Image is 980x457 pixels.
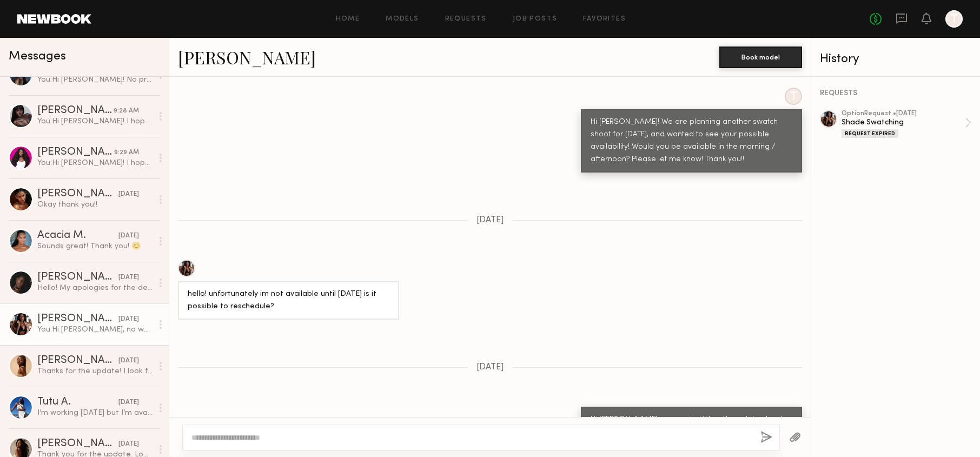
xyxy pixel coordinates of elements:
span: Messages [9,50,66,63]
div: Okay thank you!! [37,200,153,210]
a: Favorites [583,16,626,23]
div: Hi [PERSON_NAME], no worries! We will reach back out for the next one. [591,414,792,439]
button: Book model [719,47,802,68]
div: [PERSON_NAME] [37,314,118,324]
a: optionRequest •[DATE]Shade SwatchingRequest Expired [842,110,971,138]
div: I’m working [DATE] but I’m available [DATE] ☺️ [37,408,153,418]
div: Acacia M. [37,230,118,241]
div: 9:29 AM [114,148,139,158]
div: [PERSON_NAME] [37,105,114,116]
div: [DATE] [118,356,139,366]
div: Shade Swatching [842,117,965,128]
div: [DATE] [118,231,139,241]
div: [PERSON_NAME] [37,147,114,158]
div: [PERSON_NAME] [37,272,118,283]
div: Tutu A. [37,397,118,408]
div: Thanks for the update! I look forward to hearing from you again 😊 [37,366,153,376]
a: T [945,10,963,28]
div: REQUESTS [820,90,971,97]
div: [PERSON_NAME] [37,189,118,200]
div: Hello! My apologies for the delayed response. Unfortunately I was available [DATE] and completely... [37,283,153,293]
div: [DATE] [118,439,139,449]
a: Job Posts [513,16,558,23]
div: You: Hi [PERSON_NAME]! No problem! We are planning another model shoot day for either [DATE] or [... [37,75,153,85]
a: Home [336,16,360,23]
div: You: Hi [PERSON_NAME]! I hope you've been well! We are planning a model shoot day for either [DAT... [37,158,153,168]
a: Book model [719,52,802,61]
a: Models [386,16,419,23]
div: Hi [PERSON_NAME]! We are planning another swatch shoot for [DATE], and wanted to see your possibl... [591,116,792,166]
div: [DATE] [118,189,139,200]
div: You: Hi [PERSON_NAME], no worries! We will reach back out for the next one. [37,324,153,335]
div: [DATE] [118,314,139,324]
a: [PERSON_NAME] [178,45,316,69]
span: [DATE] [476,216,504,225]
div: [DATE] [118,273,139,283]
div: [PERSON_NAME] [37,439,118,449]
div: option Request • [DATE] [842,110,965,117]
a: Requests [445,16,487,23]
div: History [820,53,971,65]
div: [PERSON_NAME] [37,355,118,366]
div: You: Hi [PERSON_NAME]! I hope you've been well! We are planning a model shoot day for either [DAT... [37,116,153,127]
div: Request Expired [842,129,898,138]
div: [DATE] [118,398,139,408]
span: [DATE] [476,363,504,372]
div: Sounds great! Thank you! 😊 [37,241,153,251]
div: 9:28 AM [114,106,139,116]
div: hello! unfortunately im not available until [DATE] is it possible to reschedule? [188,288,389,313]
